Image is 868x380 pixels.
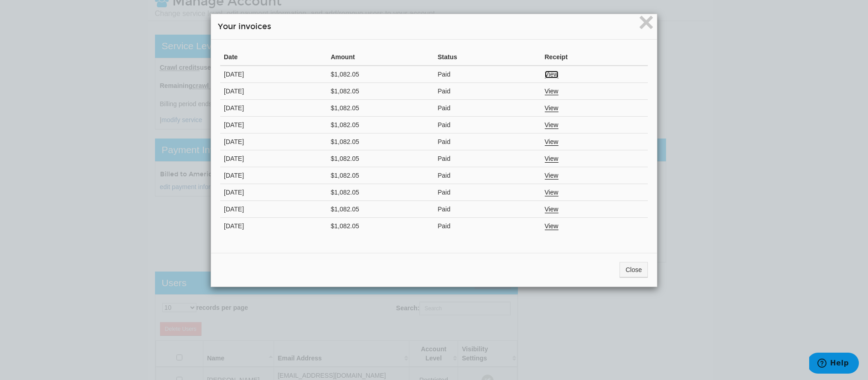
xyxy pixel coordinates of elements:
span: × [638,7,654,37]
td: $1,082.05 [327,117,434,134]
td: $1,082.05 [327,201,434,218]
td: [DATE] [220,117,327,134]
a: View [545,138,558,146]
td: Paid [434,100,541,117]
td: $1,082.05 [327,150,434,167]
td: [DATE] [220,66,327,83]
iframe: Opens a widget where you can find more information [809,353,859,375]
a: View [545,155,558,163]
th: Status [434,49,541,66]
th: Receipt [541,49,648,66]
a: View [545,189,558,196]
td: Paid [434,184,541,201]
td: [DATE] [220,134,327,150]
h4: Your invoices [218,21,650,32]
td: $1,082.05 [327,184,434,201]
td: Paid [434,134,541,150]
button: Close [620,262,648,277]
td: Paid [434,83,541,100]
td: [DATE] [220,100,327,117]
a: View [545,172,558,180]
a: View [545,71,558,78]
th: Date [220,49,327,66]
a: View [545,87,558,95]
td: Paid [434,201,541,218]
td: Paid [434,218,541,235]
td: [DATE] [220,218,327,235]
td: Paid [434,66,541,83]
a: View [545,121,558,129]
td: $1,082.05 [327,134,434,150]
td: [DATE] [220,184,327,201]
td: [DATE] [220,83,327,100]
td: Paid [434,167,541,184]
td: Paid [434,150,541,167]
td: Paid [434,117,541,134]
td: [DATE] [220,201,327,218]
td: $1,082.05 [327,83,434,100]
td: $1,082.05 [327,167,434,184]
button: Close [638,15,654,33]
td: [DATE] [220,167,327,184]
td: $1,082.05 [327,66,434,83]
td: [DATE] [220,150,327,167]
a: View [545,222,558,230]
th: Amount [327,49,434,66]
td: $1,082.05 [327,218,434,235]
a: View [545,104,558,112]
a: View [545,205,558,213]
td: $1,082.05 [327,100,434,117]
